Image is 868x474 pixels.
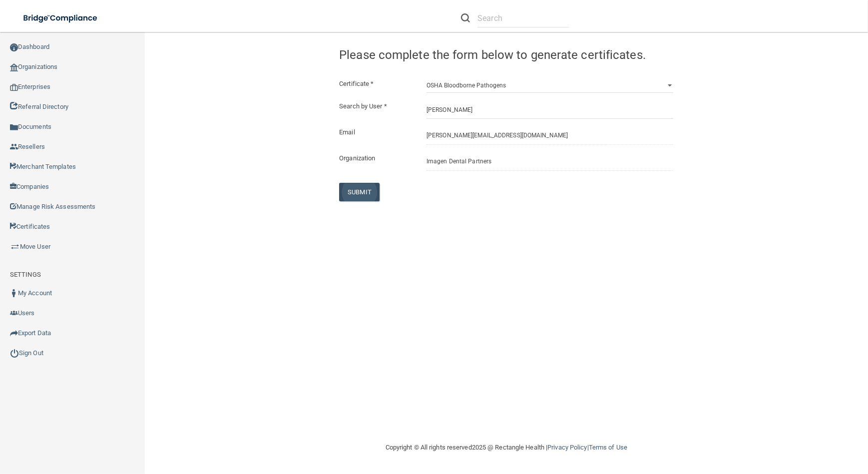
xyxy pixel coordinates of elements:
[10,84,18,91] img: enterprise.0d942306.png
[332,126,419,138] label: Email
[10,63,18,71] img: organization-icon.f8decf85.png
[324,432,689,464] div: Copyright © All rights reserved 2025 @ Rectangle Health | |
[332,152,419,164] label: Organization
[589,444,627,451] a: Terms of Use
[547,444,587,451] a: Privacy Policy
[332,78,419,90] label: Certificate *
[339,183,380,201] button: SUBMIT
[477,9,569,27] input: Search
[10,242,20,252] img: briefcase.64adab9b.png
[427,100,673,119] input: Search by name or email
[15,8,107,28] img: bridge_compliance_login_screen.278c3ca4.svg
[339,48,673,62] h4: Please complete the form below to generate certificates.
[10,289,18,297] img: ic_user_dark.df1a06c3.png
[10,123,18,131] img: icon-documents.8dae5593.png
[695,403,856,443] iframe: Drift Widget Chat Controller
[10,349,19,358] img: ic_power_dark.7ecde6b1.png
[10,309,18,317] img: icon-users.e205127d.png
[427,152,673,171] input: Organization Name
[10,329,18,337] img: icon-export.b9366987.png
[10,143,18,151] img: ic_reseller.de258add.png
[10,43,18,51] img: ic_dashboard_dark.d01f4a41.png
[10,269,41,281] label: SETTINGS
[332,100,419,112] label: Search by User *
[461,13,470,22] img: ic-search.3b580494.png
[427,126,673,145] input: Email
